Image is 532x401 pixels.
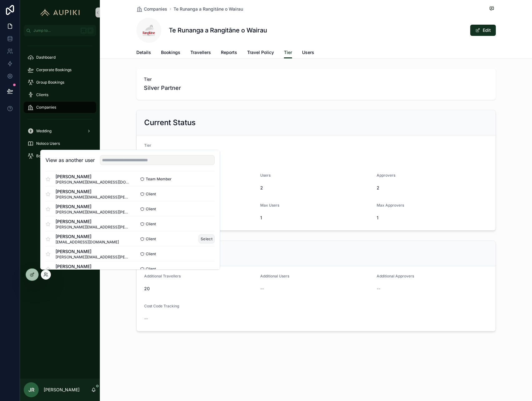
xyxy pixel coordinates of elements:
[161,49,180,56] span: Bookings
[144,118,196,128] h2: Current Status
[470,25,496,36] button: Edit
[24,52,96,63] a: Dashboard
[36,141,60,146] span: Noloco Users
[146,207,156,212] span: Client
[284,47,292,59] a: Tier
[56,203,130,210] span: [PERSON_NAME]
[146,177,172,182] span: Team Member
[56,233,119,240] span: [PERSON_NAME]
[88,28,93,33] span: K
[144,76,488,82] span: Tier
[24,138,96,149] a: Noloco Users
[28,386,34,394] span: JR
[146,237,156,242] span: Client
[56,174,130,180] span: [PERSON_NAME]
[260,185,372,191] span: 2
[56,263,130,270] span: [PERSON_NAME]
[56,188,130,195] span: [PERSON_NAME]
[377,286,380,292] span: --
[36,105,56,110] span: Companies
[36,154,75,159] span: Booking Coordinators
[146,192,156,197] span: Client
[56,195,130,200] span: [PERSON_NAME][EMAIL_ADDRESS][PERSON_NAME][DOMAIN_NAME]
[302,47,314,59] a: Users
[44,387,80,393] p: [PERSON_NAME]
[144,274,181,278] span: Additional Travellers
[136,49,151,56] span: Details
[24,25,96,36] button: Jump to...K
[377,274,414,278] span: Additional Approvers
[284,49,292,56] span: Tier
[260,203,279,208] span: Max Users
[36,129,51,134] span: Wedding
[247,47,274,59] a: Travel Policy
[136,6,167,12] a: Companies
[198,234,215,243] button: Select
[144,143,151,148] span: Tier
[24,102,96,113] a: Companies
[144,84,181,92] span: Silver Partner
[56,218,130,225] span: [PERSON_NAME]
[260,274,289,278] span: Additional Users
[247,49,274,56] span: Travel Policy
[24,125,96,137] a: Wedding
[190,47,211,59] a: Travellers
[36,67,71,72] span: Corporate Bookings
[377,215,459,221] span: 1
[302,49,314,56] span: Users
[377,203,404,208] span: Max Approvers
[36,92,48,97] span: Clients
[136,47,151,59] a: Details
[56,240,119,245] span: [EMAIL_ADDRESS][DOMAIN_NAME]
[24,89,96,100] a: Clients
[146,267,156,271] span: Client
[33,28,78,33] span: Jump to...
[37,7,83,17] img: App logo
[24,64,96,76] a: Corporate Bookings
[221,47,237,59] a: Reports
[260,286,264,292] span: --
[221,49,237,56] span: Reports
[56,255,130,260] span: [PERSON_NAME][EMAIL_ADDRESS][PERSON_NAME][DOMAIN_NAME]
[173,6,243,12] a: Te Runanga a Rangitāne o Wairau
[36,80,64,85] span: Group Bookings
[161,47,180,59] a: Bookings
[146,222,156,227] span: Client
[377,185,488,191] span: 2
[36,55,56,60] span: Dashboard
[144,286,256,292] span: 20
[56,248,130,255] span: [PERSON_NAME]
[260,173,271,178] span: Users
[190,49,211,56] span: Travellers
[20,36,100,170] div: scrollable content
[24,150,96,162] a: Booking Coordinators
[24,77,96,88] a: Group Bookings
[144,6,167,12] span: Companies
[56,180,130,185] span: [PERSON_NAME][EMAIL_ADDRESS][DOMAIN_NAME]
[144,315,148,322] span: --
[56,210,130,215] span: [PERSON_NAME][EMAIL_ADDRESS][PERSON_NAME][DOMAIN_NAME]
[46,156,95,164] h2: View as another user
[56,225,130,230] span: [PERSON_NAME][EMAIL_ADDRESS][PERSON_NAME][DOMAIN_NAME]
[144,304,179,308] span: Cost Code Tracking
[169,26,267,35] h1: Te Runanga a Rangitāne o Wairau
[260,215,372,221] span: 1
[146,252,156,257] span: Client
[377,173,395,178] span: Approvers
